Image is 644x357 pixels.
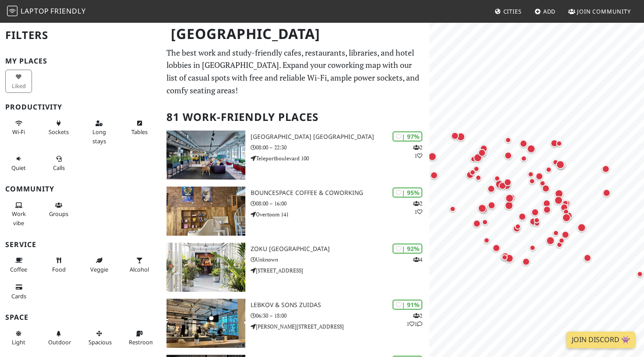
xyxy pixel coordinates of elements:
span: Alcohol [130,265,149,273]
p: Unknown [251,255,429,264]
div: Map marker [541,182,551,193]
div: Map marker [511,223,523,234]
div: Map marker [455,131,467,143]
div: Map marker [560,198,571,208]
p: The best work and study-friendly cafes, restaurants, libraries, and hotel lobbies in [GEOGRAPHIC_... [166,46,425,97]
div: Map marker [499,251,511,263]
button: Restroom [126,326,153,350]
span: Natural light [12,338,25,346]
div: Map marker [486,199,497,211]
button: Alcohol [126,253,153,276]
span: Credit cards [11,292,26,300]
div: Map marker [502,150,514,161]
p: Overtoom 141 [251,210,429,219]
div: Map marker [527,176,538,186]
div: Map marker [478,204,489,215]
img: Zoku Amsterdam [166,243,245,292]
div: Map marker [503,199,515,212]
div: Map marker [554,138,564,148]
a: Zoku Amsterdam | 92% 4 Zoku [GEOGRAPHIC_DATA] Unknown [STREET_ADDRESS] [161,243,430,292]
span: Veggie [90,265,108,273]
div: Map marker [473,172,484,183]
div: Map marker [551,228,561,238]
span: Video/audio calls [53,164,65,172]
div: Map marker [554,239,565,250]
span: Outdoor area [48,338,71,346]
button: Calls [46,152,72,175]
span: Group tables [49,210,68,218]
div: Map marker [507,191,517,202]
span: Cities [503,7,522,15]
button: Groups [46,198,72,221]
p: [PERSON_NAME][STREET_ADDRESS] [251,322,429,331]
span: Add [543,7,556,15]
div: Map marker [559,201,570,213]
div: Map marker [476,202,488,214]
div: Map marker [503,252,515,264]
div: Map marker [527,216,539,227]
button: Long stays [86,116,113,148]
button: Light [5,326,32,350]
div: Map marker [525,169,536,179]
div: Map marker [556,235,567,246]
div: Map marker [553,187,565,200]
div: Map marker [550,157,561,167]
div: Map marker [467,167,478,177]
div: Map marker [582,252,593,263]
div: Map marker [501,180,513,191]
div: Map marker [499,252,510,262]
div: | 92% [393,244,422,254]
a: Join Community [565,4,634,19]
h2: 81 Work-Friendly Places [166,104,425,131]
button: Coffee [5,253,32,276]
a: Aristo Meeting Center Amsterdam | 97% 21 [GEOGRAPHIC_DATA] [GEOGRAPHIC_DATA] 08:00 – 22:30 Telepo... [161,131,430,180]
img: LaptopFriendly [7,6,18,16]
div: Map marker [464,169,476,180]
p: Teleportboulevard 100 [251,154,429,163]
a: BounceSpace Coffee & Coworking | 95% 21 BounceSpace Coffee & Coworking 08:00 – 16:00 Overtoom 141 [161,187,430,236]
div: Map marker [520,256,532,267]
div: Map marker [601,187,612,198]
span: Food [52,265,66,273]
img: Lebkov & Sons Zuidas [166,299,245,348]
div: Map marker [525,142,537,155]
div: Map marker [552,194,565,206]
span: Stable Wi-Fi [12,128,25,136]
div: Map marker [513,221,523,232]
h3: My Places [5,57,156,65]
div: Map marker [531,215,542,226]
div: Map marker [576,221,588,233]
h3: Community [5,185,156,193]
p: 2 1 [413,143,422,160]
h3: [GEOGRAPHIC_DATA] [GEOGRAPHIC_DATA] [251,133,429,141]
div: Map marker [518,138,529,149]
button: Outdoor [46,326,72,350]
div: Map marker [471,163,481,174]
div: | 95% [393,187,422,198]
span: Work-friendly tables [131,128,148,136]
div: Map marker [561,206,571,217]
h3: Productivity [5,103,156,111]
a: LaptopFriendly LaptopFriendly [7,4,86,19]
button: Food [46,253,72,276]
div: Map marker [485,183,497,194]
div: Map marker [560,229,571,240]
div: Map marker [497,180,508,191]
a: Add [531,4,559,19]
span: Coffee [10,265,27,273]
div: Map marker [541,198,552,209]
button: Wi-Fi [5,116,32,139]
div: Map marker [600,163,612,174]
button: Work vibe [5,198,32,230]
span: Long stays [92,128,106,145]
div: Map marker [472,152,484,164]
p: 4 [413,255,422,264]
span: Laptop [21,6,49,16]
button: Quiet [5,152,32,175]
span: Power sockets [49,128,69,136]
div: Map marker [554,158,566,170]
div: Map marker [478,143,489,154]
div: Map marker [562,209,574,222]
h3: Zoku [GEOGRAPHIC_DATA] [251,245,429,253]
button: Sockets [46,116,72,139]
